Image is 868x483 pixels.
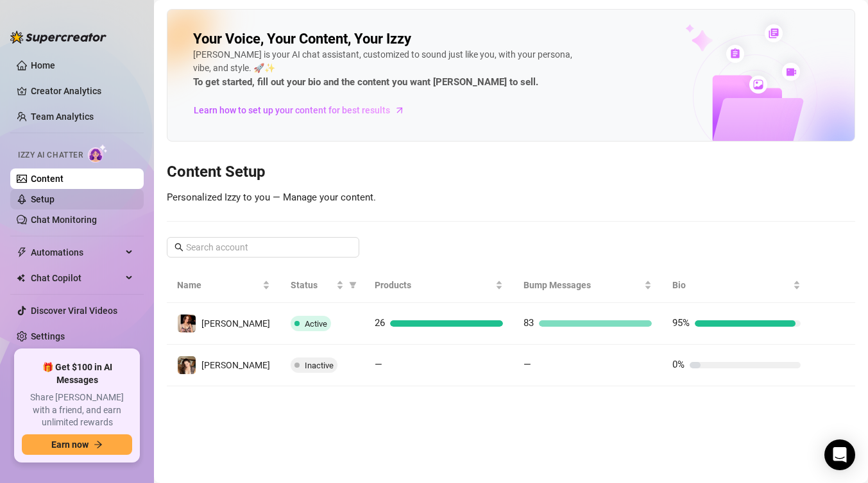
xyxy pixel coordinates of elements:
[174,243,183,252] span: search
[51,439,89,450] span: Earn now
[201,318,270,329] span: [PERSON_NAME]
[177,278,260,292] span: Name
[31,242,122,263] span: Automations
[167,192,376,203] span: Personalized Izzy to you — Manage your content.
[22,434,132,455] button: Earn nowarrow-right
[31,174,64,184] a: Content
[94,440,103,449] span: arrow-right
[305,319,327,329] span: Active
[22,361,132,386] span: 🎁 Get $100 in AI Messages
[375,317,385,329] span: 26
[672,317,690,329] span: 95%
[824,439,855,470] div: Open Intercom Messenger
[17,274,25,282] img: Chat Copilot
[349,281,357,289] span: filter
[523,317,534,329] span: 83
[662,268,811,303] th: Bio
[201,360,270,370] span: [PERSON_NAME]
[375,359,382,370] span: —
[305,361,334,370] span: Inactive
[31,60,55,70] a: Home
[672,278,790,292] span: Bio
[193,76,538,88] strong: To get started, fill out your bio and the content you want [PERSON_NAME] to sell.
[393,104,406,117] span: arrow-right
[31,194,55,204] a: Setup
[88,144,108,163] img: AI Chatter
[193,30,411,48] h2: Your Voice, Your Content, Your Izzy
[31,215,97,225] a: Chat Monitoring
[31,81,133,101] a: Creator Analytics
[291,278,334,292] span: Status
[513,268,662,303] th: Bump Messages
[193,48,578,90] div: [PERSON_NAME] is your AI chat assistant, customized to sound just like you, with your persona, vi...
[186,240,341,254] input: Search account
[31,268,122,288] span: Chat Copilot
[167,162,855,183] h3: Content Setup
[523,359,531,370] span: —
[194,103,390,117] span: Learn how to set up your content for best results
[31,111,94,122] a: Team Analytics
[178,315,196,332] img: Blair
[346,275,359,295] span: filter
[193,100,414,120] a: Learn how to set up your content for best results
[523,278,642,292] span: Bump Messages
[672,359,685,370] span: 0%
[22,391,132,429] span: Share [PERSON_NAME] with a friend, and earn unlimited rewards
[167,268,280,303] th: Name
[31,331,65,341] a: Settings
[17,247,27,258] span: thunderbolt
[31,306,117,316] a: Discover Viral Videos
[18,149,83,161] span: Izzy AI Chatter
[280,268,364,303] th: Status
[656,10,855,141] img: ai-chatter-content-library-cLFOSyPT.png
[375,278,493,292] span: Products
[178,356,196,374] img: Blair
[10,31,106,44] img: logo-BBDzfeDw.svg
[364,268,513,303] th: Products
